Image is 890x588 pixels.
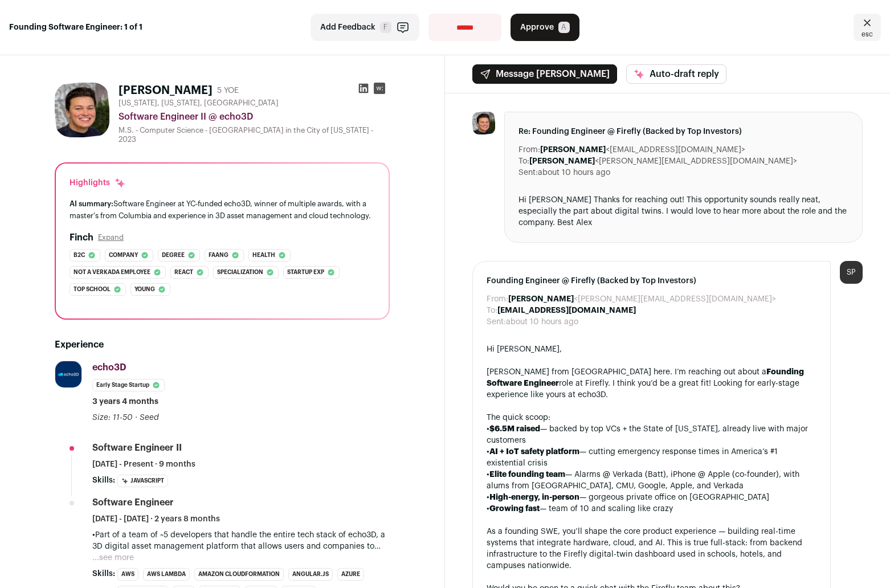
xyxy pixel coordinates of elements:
[508,293,776,305] dd: <[PERSON_NAME][EMAIL_ADDRESS][DOMAIN_NAME]>
[70,177,126,189] div: Highlights
[92,496,174,509] div: Software Engineer
[92,396,158,407] span: 3 years 4 months
[472,112,495,134] img: 8aa6589e433bb900fb3a7cabfce8a06207b771d6a57ccd04567f2c4cbcb68c77
[529,156,797,167] dd: <[PERSON_NAME][EMAIL_ADDRESS][DOMAIN_NAME]>
[487,492,816,503] div: • — gorgeous private office on [GEOGRAPHIC_DATA]
[540,144,745,156] dd: <[EMAIL_ADDRESS][DOMAIN_NAME]>
[487,446,816,469] div: • — cutting emergency response times in America’s #1 existential crisis
[854,14,881,41] a: Close
[497,307,636,315] b: [EMAIL_ADDRESS][DOMAIN_NAME]
[92,414,133,422] span: Size: 11-50
[119,99,279,108] span: [US_STATE], [US_STATE], [GEOGRAPHIC_DATA]
[92,379,165,391] li: Early Stage Startup
[380,22,391,33] span: F
[519,126,848,137] span: Re: Founding Engineer @ Firefly (Backed by Top Investors)
[92,363,126,372] span: echo3D
[519,194,848,228] div: Hi [PERSON_NAME] Thanks for reaching out! This opportunity sounds really neat, especially the par...
[862,30,873,39] span: esc
[519,144,540,156] dt: From:
[119,126,390,144] div: M.S. - Computer Science - [GEOGRAPHIC_DATA] in the City of [US_STATE] - 2023
[92,513,220,525] span: [DATE] - [DATE] · 2 years 8 months
[135,412,137,423] span: ·
[92,442,182,454] div: Software Engineer II
[74,267,150,278] span: Not a verkada employee
[489,471,565,479] strong: Elite founding team
[540,146,606,154] b: [PERSON_NAME]
[9,22,142,33] strong: Founding Software Engineer: 1 of 1
[162,250,185,261] span: Degree
[174,267,193,278] span: React
[143,568,190,581] li: AWS Lambda
[487,469,816,492] div: • — Alarms @ Verkada (Batt), iPhone @ Apple (co-founder), with alums from [GEOGRAPHIC_DATA], CMU,...
[489,505,540,513] strong: Growing fast
[487,412,816,423] div: The quick scoop:
[472,64,617,84] button: Message [PERSON_NAME]
[487,275,816,287] span: Founding Engineer @ Firefly (Backed by Top Investors)
[209,250,228,261] span: Faang
[511,14,579,41] button: Approve A
[519,167,538,178] dt: Sent:
[840,261,863,284] div: SP
[519,156,529,167] dt: To:
[92,568,115,579] span: Skills:
[70,231,93,244] h2: Finch
[288,568,333,581] li: Angular.js
[626,64,726,84] button: Auto-draft reply
[117,475,168,487] li: JavaScript
[119,83,213,99] h1: [PERSON_NAME]
[337,568,364,581] li: Azure
[55,338,390,352] h2: Experience
[311,14,419,41] button: Add Feedback F
[489,493,579,501] strong: High-energy, in-person
[140,414,159,422] span: Seed
[487,503,816,514] div: • — team of 10 and scaling like crazy
[55,361,81,387] img: f7e1220082cae37e5137f4952c27de9f19de519606ceda8c0f0522788cd84054.jpg
[117,568,138,581] li: AWS
[508,295,574,303] b: [PERSON_NAME]
[134,284,155,295] span: Young
[506,316,578,328] dd: about 10 hours ago
[74,284,111,295] span: Top school
[252,250,275,261] span: Health
[487,293,508,305] dt: From:
[538,167,610,178] dd: about 10 hours ago
[92,552,134,563] button: ...see more
[520,22,554,33] span: Approve
[558,22,570,33] span: A
[487,423,816,446] div: • — backed by top VCs + the State of [US_STATE], already live with major customers
[119,110,390,124] div: Software Engineer II @ echo3D
[194,568,284,581] li: Amazon CloudFormation
[487,366,816,401] div: [PERSON_NAME] from [GEOGRAPHIC_DATA] here. I’m reaching out about a role at Firefly. I think you’...
[92,475,115,486] span: Skills:
[98,233,124,242] button: Expand
[489,425,540,433] strong: $6.5M raised
[487,316,506,328] dt: Sent:
[320,22,375,33] span: Add Feedback
[487,526,816,571] div: As a founding SWE, you’ll shape the core product experience — building real-time systems that int...
[109,250,138,261] span: Company
[70,200,113,207] span: AI summary:
[287,267,324,278] span: Startup exp
[92,529,390,552] p: •Part of a team of ~5 developers that handle the entire tech stack of echo3D, a 3D digital asset ...
[217,267,263,278] span: Specialization
[70,198,375,222] div: Software Engineer at YC-funded echo3D, winner of multiple awards, with a master's from Columbia a...
[487,344,816,355] div: Hi [PERSON_NAME],
[487,305,497,316] dt: To:
[489,448,579,456] strong: AI + IoT safety platform
[529,157,595,165] b: [PERSON_NAME]
[55,83,109,137] img: 8aa6589e433bb900fb3a7cabfce8a06207b771d6a57ccd04567f2c4cbcb68c77
[92,459,195,470] span: [DATE] - Present · 9 months
[217,85,239,96] div: 5 YOE
[74,250,85,261] span: B2c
